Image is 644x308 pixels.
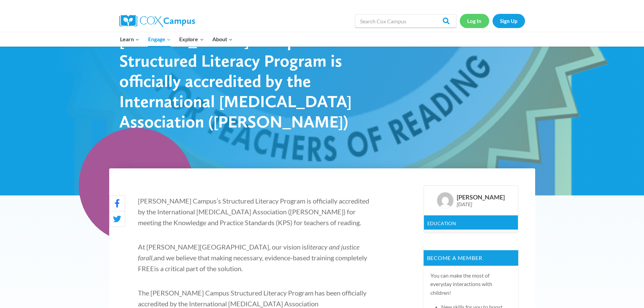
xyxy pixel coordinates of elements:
img: Cox Campus [119,15,195,27]
a: Education [427,220,456,226]
span: all [146,254,152,262]
span: is a critical part of the solution [154,264,241,273]
button: Child menu of Explore [175,32,208,46]
button: Child menu of About [208,32,237,46]
span: . [241,264,243,273]
h1: [PERSON_NAME] Campus Structured Literacy Program is officially accredited by the International [M... [119,30,356,132]
span: [PERSON_NAME] Campus’s Structured Literacy Program is officially accredited by the International ... [138,197,369,227]
span: and we believe that making necessary, evidence-based training completely FREE [138,254,367,273]
p: You can make the most of everyday interactions with children! [430,271,511,297]
p: Become a member [424,250,518,266]
nav: Primary Navigation [116,32,237,46]
input: Search Cox Campus [355,14,456,28]
button: Child menu of Engage [144,32,175,46]
button: Child menu of Learn [116,32,144,46]
div: [DATE] [457,201,505,207]
a: Log In [460,14,489,28]
a: Sign Up [493,14,525,28]
span: At [PERSON_NAME][GEOGRAPHIC_DATA], our vision is [138,243,307,251]
div: [PERSON_NAME] [457,194,505,201]
nav: Secondary Navigation [460,14,525,28]
span: , [152,254,154,262]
